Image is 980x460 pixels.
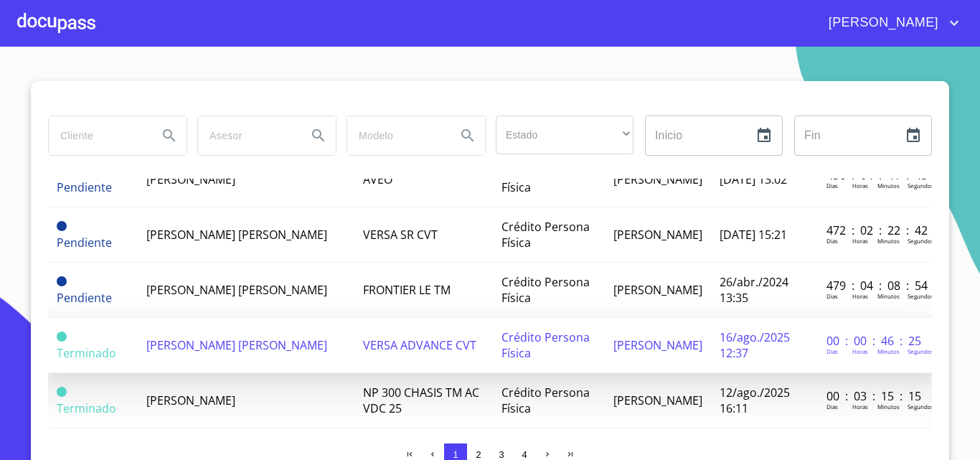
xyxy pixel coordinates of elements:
span: Terminado [57,400,116,416]
span: [DATE] 15:21 [720,227,787,243]
p: Segundos [908,292,934,300]
p: Segundos [908,182,934,189]
span: [PERSON_NAME] [PERSON_NAME] [146,337,327,353]
p: Dias [826,347,838,355]
p: 00 : 00 : 46 : 25 [826,333,923,349]
p: Minutos [877,403,900,410]
span: 4 [522,449,527,460]
span: Terminado [57,332,67,342]
span: Pendiente [57,290,112,306]
p: Segundos [908,403,934,410]
span: Crédito Persona Física [501,164,590,195]
p: Horas [852,292,868,300]
button: Search [301,118,336,153]
span: Crédito Persona Física [501,329,590,361]
span: [PERSON_NAME] [613,227,702,243]
input: search [347,116,445,155]
span: 1 [453,449,458,460]
span: [PERSON_NAME] [613,337,702,353]
p: Minutos [877,347,900,355]
input: search [49,116,146,155]
p: Horas [852,403,868,410]
span: VERSA SR CVT [363,227,438,243]
p: 00 : 03 : 15 : 15 [826,388,923,404]
span: 16/ago./2025 12:37 [720,329,790,361]
span: Pendiente [57,221,67,231]
p: Dias [826,292,838,300]
p: Horas [852,237,868,245]
span: Pendiente [57,235,112,250]
span: [PERSON_NAME] [146,393,235,408]
p: Dias [826,182,838,189]
span: [DATE] 13:02 [720,172,787,187]
input: search [198,116,296,155]
p: 472 : 02 : 22 : 42 [826,222,923,238]
p: Segundos [908,347,934,355]
span: 3 [499,449,504,460]
span: [PERSON_NAME] [146,172,235,187]
p: Minutos [877,182,900,189]
span: Pendiente [57,179,112,195]
span: Pendiente [57,276,67,286]
div: ​ [496,116,633,154]
p: Minutos [877,292,900,300]
span: Crédito Persona Física [501,385,590,416]
span: Terminado [57,345,116,361]
p: Segundos [908,237,934,245]
span: 12/ago./2025 16:11 [720,385,790,416]
span: AVEO [363,172,392,187]
span: 2 [476,449,481,460]
span: [PERSON_NAME] [613,282,702,298]
span: [PERSON_NAME] [613,393,702,408]
button: Search [451,118,485,153]
p: Minutos [877,237,900,245]
p: Dias [826,237,838,245]
span: VERSA ADVANCE CVT [363,337,476,353]
span: NP 300 CHASIS TM AC VDC 25 [363,385,479,416]
span: [PERSON_NAME] [613,172,702,187]
button: Search [152,118,187,153]
p: Dias [826,403,838,410]
span: [PERSON_NAME] [818,11,946,34]
span: 26/abr./2024 13:35 [720,274,788,306]
span: Crédito Persona Física [501,219,590,250]
span: Terminado [57,387,67,397]
button: account of current user [818,11,963,34]
p: Horas [852,347,868,355]
span: Crédito Persona Física [501,274,590,306]
p: Horas [852,182,868,189]
p: 479 : 04 : 08 : 54 [826,278,923,294]
span: FRONTIER LE TM [363,282,451,298]
span: [PERSON_NAME] [PERSON_NAME] [146,282,327,298]
span: [PERSON_NAME] [PERSON_NAME] [146,227,327,243]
